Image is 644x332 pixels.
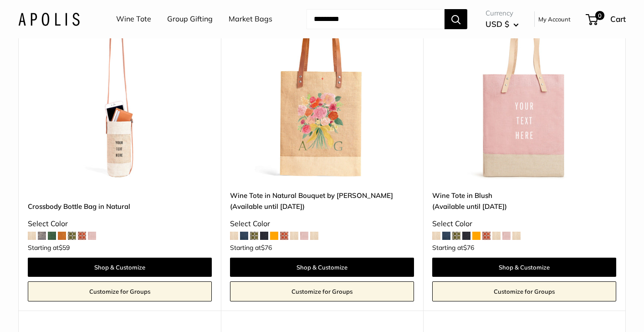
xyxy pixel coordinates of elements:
[463,244,474,252] span: $76
[432,217,616,231] div: Select Color
[28,217,212,231] div: Select Color
[230,190,414,212] a: Wine Tote in Natural Bouquet by [PERSON_NAME](Available until [DATE])
[116,12,151,26] a: Wine Tote
[7,297,97,325] iframe: Sign Up via Text for Offers
[18,12,80,26] img: Apolis
[538,14,571,25] a: My Account
[230,281,414,301] a: Customize for Groups
[28,201,212,212] a: Crossbody Bottle Bag in Natural
[167,12,213,26] a: Group Gifting
[261,244,272,252] span: $76
[432,281,616,301] a: Customize for Groups
[28,244,70,251] span: Starting at
[595,11,604,20] span: 0
[486,7,519,20] span: Currency
[28,281,212,301] a: Customize for Groups
[445,9,467,29] button: Search
[486,19,509,29] span: USD $
[587,12,626,26] a: 0 Cart
[610,14,626,24] span: Cart
[28,258,212,277] a: Shop & Customize
[230,217,414,231] div: Select Color
[432,190,616,212] a: Wine Tote in Blush(Available until [DATE])
[486,17,519,31] button: USD $
[59,244,70,252] span: $59
[307,9,445,29] input: Search...
[229,12,272,26] a: Market Bags
[432,258,616,277] a: Shop & Customize
[230,258,414,277] a: Shop & Customize
[432,244,474,251] span: Starting at
[230,244,272,251] span: Starting at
